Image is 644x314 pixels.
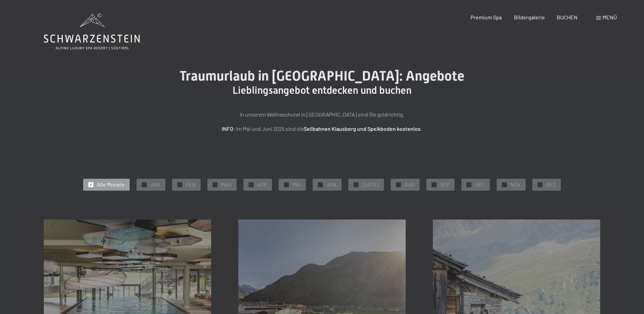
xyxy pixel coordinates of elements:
span: [DATE] [362,181,379,188]
span: OKT [475,181,485,188]
span: ✓ [539,182,541,187]
span: ✓ [433,182,436,187]
span: AUG [404,181,415,188]
span: DEZ [546,181,556,188]
span: Lieblingsangebot entdecken und buchen [233,84,411,96]
span: JUN [326,181,336,188]
span: ✓ [319,182,322,187]
p: : Im Mai und Juni 2025 sind die . [152,124,492,133]
span: APR [257,181,267,188]
span: ✓ [355,182,357,187]
span: ✓ [397,182,400,187]
span: MAI [292,181,301,188]
span: Traumurlaub in [GEOGRAPHIC_DATA]: Angebote [180,68,464,84]
a: Premium Spa [471,14,502,20]
span: SEP [440,181,449,188]
span: ✓ [285,182,288,187]
strong: INFO [222,125,233,132]
a: Bildergalerie [514,14,545,20]
span: Alle Monate [97,181,125,188]
span: ✓ [503,182,506,187]
span: ✓ [90,182,92,187]
span: NOV [510,181,520,188]
span: FEB [186,181,196,188]
span: JAN [150,181,160,188]
span: ✓ [250,182,253,187]
strong: Seilbahnen Klausberg und Speikboden kostenlos [304,125,421,132]
p: In unserem Wellnesshotel in [GEOGRAPHIC_DATA] sind Sie goldrichtig. [152,110,492,119]
span: Menü [603,14,617,20]
span: ✓ [468,182,471,187]
span: ✓ [214,182,217,187]
span: ✓ [179,182,181,187]
span: ✓ [143,182,146,187]
a: BUCHEN [557,14,577,20]
span: MAR [221,181,232,188]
